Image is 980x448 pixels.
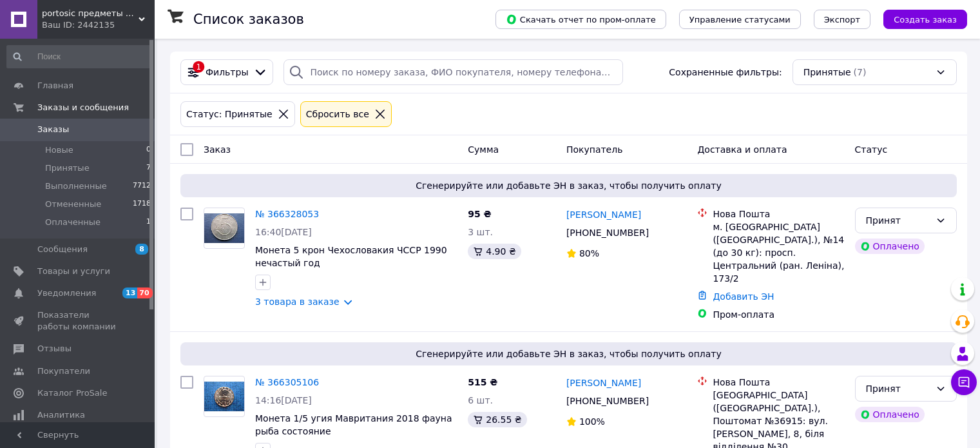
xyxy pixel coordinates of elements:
[564,392,651,410] div: [PHONE_NUMBER]
[255,297,340,307] a: 3 товара в заказе
[193,12,304,27] h1: Список заказов
[37,309,119,333] span: Показатели работы компании
[814,10,870,29] button: Экспорт
[37,365,90,377] span: Покупатели
[45,162,90,174] span: Принятые
[713,291,774,302] a: Добавить ЭН
[566,208,641,221] a: [PERSON_NAME]
[135,244,148,255] span: 8
[855,144,888,155] span: Статус
[255,245,447,268] a: Монета 5 крон Чехословакия ЧССР 1990 нечастый год
[255,413,452,436] a: Монета 1/5 угия Мавритания 2018 фауна рыба состояние
[697,144,787,155] span: Доставка и оплата
[713,208,844,220] div: Нова Пошта
[579,416,605,427] span: 100%
[883,10,967,29] button: Создать заказ
[669,66,782,79] span: Сохраненные фильтры:
[206,66,248,79] span: Фильтры
[713,220,844,285] div: м. [GEOGRAPHIC_DATA] ([GEOGRAPHIC_DATA].), №14 (до 30 кг): просп. Центральний (ран. Леніна), 173/2
[37,409,85,421] span: Аналитика
[37,387,107,399] span: Каталог ProSale
[854,67,867,77] span: (7)
[133,199,151,210] span: 1718
[37,80,73,92] span: Главная
[566,144,623,155] span: Покупатель
[133,180,151,192] span: 7712
[283,59,623,85] input: Поиск по номеру заказа, ФИО покупателя, номеру телефона, Email, номеру накладной
[6,45,152,68] input: Поиск
[468,244,521,259] div: 4.90 ₴
[468,227,493,237] span: 3 шт.
[468,209,491,219] span: 95 ₴
[146,144,151,156] span: 0
[566,376,641,389] a: [PERSON_NAME]
[951,369,977,395] button: Чат с покупателем
[824,15,860,24] span: Экспорт
[37,343,72,355] span: Отзывы
[866,213,930,228] div: Принят
[45,144,73,156] span: Новые
[468,395,493,405] span: 6 шт.
[713,376,844,389] div: Нова Пошта
[204,213,244,244] img: Фото товару
[713,308,844,321] div: Пром-оплата
[122,287,137,298] span: 13
[579,248,599,258] span: 80%
[204,382,244,412] img: Фото товару
[137,287,152,298] span: 70
[855,239,925,254] div: Оплачено
[303,107,372,121] div: Сбросить все
[468,377,497,387] span: 515 ₴
[689,15,791,24] span: Управление статусами
[204,144,231,155] span: Заказ
[146,162,151,174] span: 7
[255,395,312,405] span: 14:16[DATE]
[870,14,967,24] a: Создать заказ
[186,347,952,360] span: Сгенерируйте или добавьте ЭН в заказ, чтобы получить оплату
[506,14,656,25] span: Скачать отчет по пром-оплате
[679,10,801,29] button: Управление статусами
[255,227,312,237] span: 16:40[DATE]
[855,407,925,422] div: Оплачено
[495,10,666,29] button: Скачать отчет по пром-оплате
[37,287,96,299] span: Уведомления
[37,244,88,255] span: Сообщения
[204,208,245,249] a: Фото товару
[45,199,101,210] span: Отмененные
[894,15,957,24] span: Создать заказ
[37,124,69,135] span: Заказы
[146,217,151,228] span: 1
[468,144,499,155] span: Сумма
[255,377,319,387] a: № 366305106
[564,224,651,242] div: [PHONE_NUMBER]
[37,102,129,113] span: Заказы и сообщения
[42,8,139,19] span: portosic предметы коллекционирования
[866,382,930,396] div: Принят
[186,179,952,192] span: Сгенерируйте или добавьте ЭН в заказ, чтобы получить оплату
[803,66,851,79] span: Принятые
[37,266,110,277] span: Товары и услуги
[184,107,275,121] div: Статус: Принятые
[468,412,526,427] div: 26.55 ₴
[204,376,245,417] a: Фото товару
[45,180,107,192] span: Выполненные
[255,209,319,219] a: № 366328053
[42,19,155,31] div: Ваш ID: 2442135
[45,217,101,228] span: Оплаченные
